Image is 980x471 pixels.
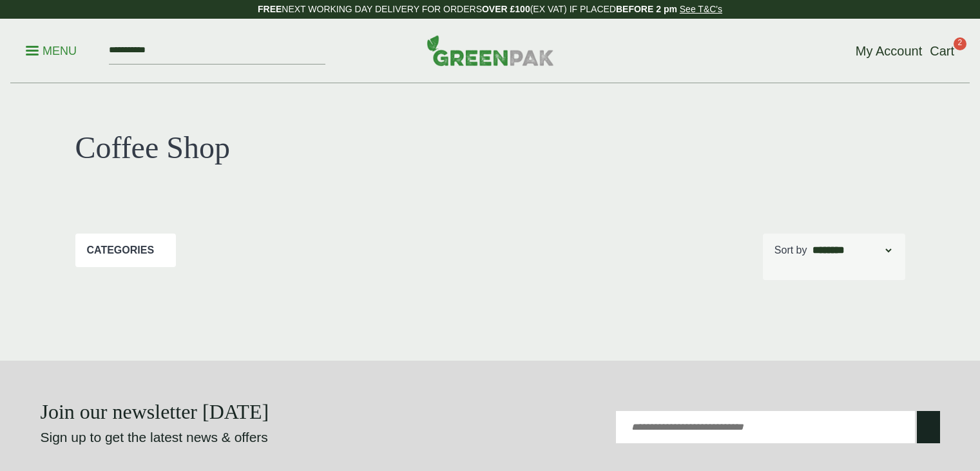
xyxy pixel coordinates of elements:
[75,129,490,166] h1: Coffee Shop
[774,243,807,258] p: Sort by
[87,243,155,258] p: Categories
[258,4,282,14] strong: FREE
[954,37,966,50] span: 2
[26,43,77,56] a: Menu
[26,43,77,59] p: Menu
[856,41,922,61] a: My Account
[616,4,677,14] strong: BEFORE 2 pm
[930,41,954,61] a: Cart 2
[41,427,445,448] p: Sign up to get the latest news & offers
[427,35,554,66] img: GreenPak Supplies
[810,243,894,258] select: Shop order
[930,44,954,58] span: Cart
[856,44,922,58] span: My Account
[41,400,269,423] strong: Join our newsletter [DATE]
[680,4,722,14] a: See T&C's
[482,4,530,14] strong: OVER £100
